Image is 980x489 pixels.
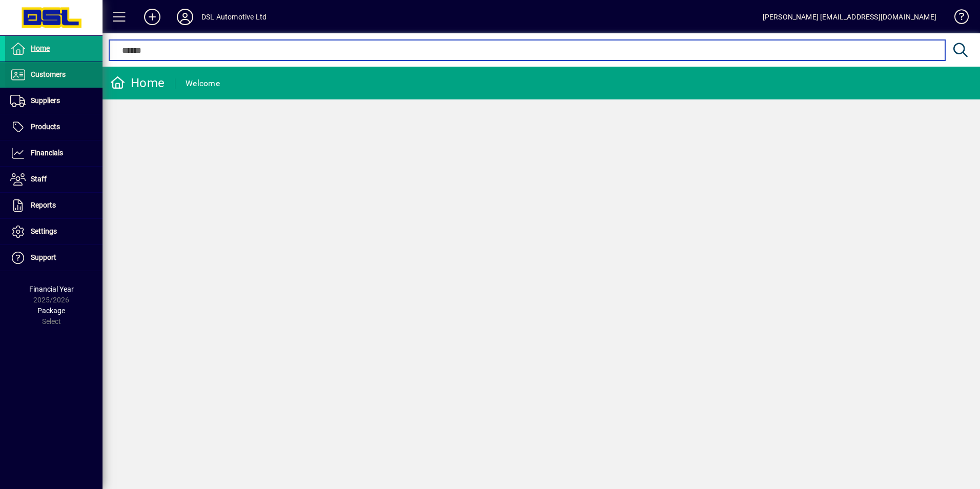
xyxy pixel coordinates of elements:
[201,9,267,25] div: DSL Automotive Ltd
[5,140,103,166] a: Financials
[5,167,103,192] a: Staff
[31,175,47,183] span: Staff
[169,8,201,26] button: Profile
[5,193,103,218] a: Reports
[37,307,65,315] span: Package
[31,70,66,78] span: Customers
[5,62,103,88] a: Customers
[31,201,56,209] span: Reports
[31,149,63,157] span: Financials
[763,9,936,25] div: [PERSON_NAME] [EMAIL_ADDRESS][DOMAIN_NAME]
[31,253,56,261] span: Support
[31,96,60,105] span: Suppliers
[31,44,50,52] span: Home
[5,245,103,271] a: Support
[186,75,220,92] div: Welcome
[5,88,103,114] a: Suppliers
[947,2,967,35] a: Knowledge Base
[136,8,169,26] button: Add
[31,123,60,131] span: Products
[5,219,103,244] a: Settings
[31,227,57,235] span: Settings
[29,285,74,293] span: Financial Year
[110,75,165,91] div: Home
[5,114,103,140] a: Products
